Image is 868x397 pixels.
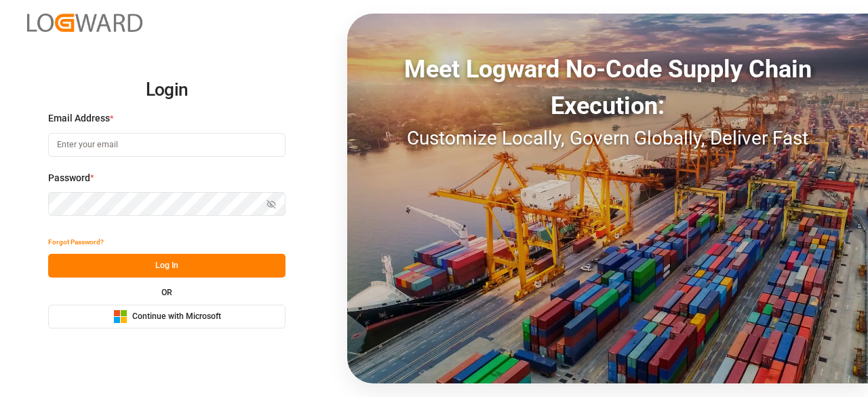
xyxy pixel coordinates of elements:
[48,111,110,126] span: Email Address
[161,288,172,297] small: OR
[27,14,142,32] img: Logward_new_orange.png
[48,133,285,157] input: Enter your email
[347,51,868,124] div: Meet Logward No-Code Supply Chain Execution:
[48,254,285,278] button: Log In
[132,311,221,323] span: Continue with Microsoft
[48,305,285,328] button: Continue with Microsoft
[347,124,868,153] div: Customize Locally, Govern Globally, Deliver Fast
[48,230,104,254] button: Forgot Password?
[48,69,285,112] h2: Login
[48,171,90,185] span: Password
